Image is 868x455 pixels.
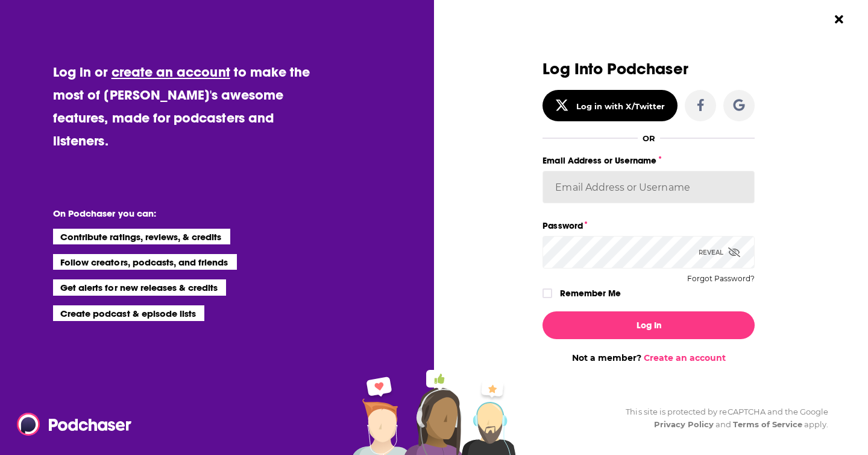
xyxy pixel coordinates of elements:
[53,279,226,295] li: Get alerts for new releases & credits
[542,218,755,234] label: Password
[53,254,237,270] li: Follow creators, podcasts, and friends
[828,8,851,31] button: Close Button
[733,419,802,429] a: Terms of Service
[560,285,621,301] label: Remember Me
[17,413,123,436] a: Podchaser - Follow, Share and Rate Podcasts
[53,229,230,244] li: Contribute ratings, reviews, & credits
[616,406,828,431] div: This site is protected by reCAPTCHA and the Google and apply.
[542,153,755,168] label: Email Address or Username
[17,413,133,436] img: Podchaser - Follow, Share and Rate Podcasts
[542,311,755,339] button: Log In
[53,208,294,219] li: On Podchaser you can:
[654,419,714,429] a: Privacy Policy
[542,352,755,363] div: Not a member?
[576,101,665,111] div: Log in with X/Twitter
[542,60,755,78] h3: Log Into Podchaser
[699,236,740,269] div: Reveal
[643,133,655,143] div: OR
[644,352,726,363] a: Create an account
[53,305,204,321] li: Create podcast & episode lists
[542,171,755,203] input: Email Address or Username
[112,63,230,80] a: create an account
[687,275,755,283] button: Forgot Password?
[542,90,678,121] button: Log in with X/Twitter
